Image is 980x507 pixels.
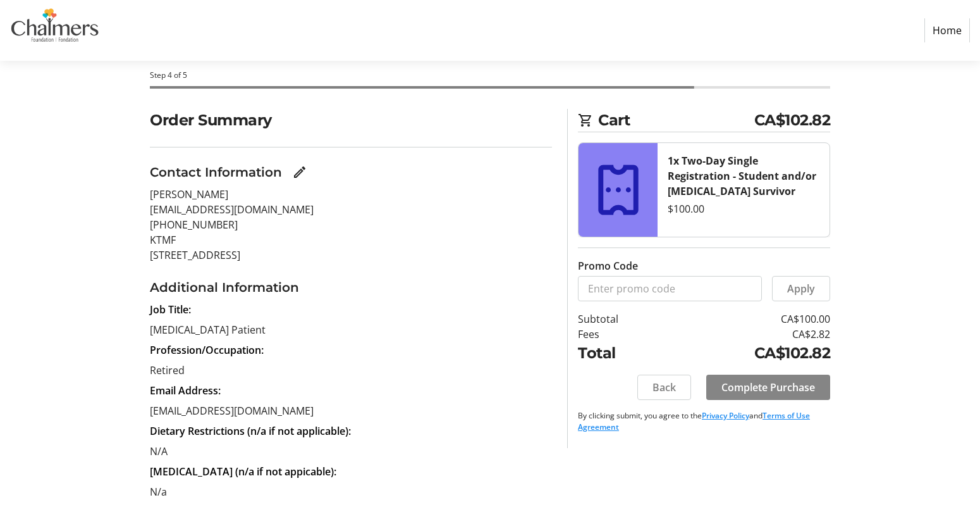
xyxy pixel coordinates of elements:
[150,465,336,479] strong: [MEDICAL_DATA] (n/a if not appicable):
[150,444,552,459] p: N/A
[150,343,264,357] strong: Profession/Occupation:
[150,384,221,397] strong: Email Address:
[924,18,970,42] a: Home
[287,160,312,185] button: Edit Contact Information
[578,276,762,301] input: Enter promo code
[578,410,830,433] p: By clicking submit, you agree to the and
[706,375,830,400] button: Complete Purchase
[150,70,830,81] div: Step 4 of 5
[150,424,351,438] strong: Dietary Restrictions (n/a if not applicable):
[150,278,552,297] h3: Additional Information
[150,247,552,263] p: [STREET_ADDRESS]
[578,311,665,327] td: Subtotal
[787,281,815,296] span: Apply
[150,109,552,132] h2: Order Summary
[668,154,816,198] strong: 1x Two-Day Single Registration - Student and/or [MEDICAL_DATA] Survivor
[150,202,552,217] p: [EMAIL_ADDRESS][DOMAIN_NAME]
[150,187,552,202] p: [PERSON_NAME]
[578,410,810,432] a: Terms of Use Agreement
[150,217,552,232] p: [PHONE_NUMBER]
[772,276,830,301] button: Apply
[665,311,830,327] td: CA$100.00
[665,342,830,365] td: CA$102.82
[665,327,830,342] td: CA$2.82
[652,380,676,395] span: Back
[10,5,100,56] img: Chalmers Foundation's Logo
[578,258,638,273] label: Promo Code
[721,380,815,395] span: Complete Purchase
[702,410,749,421] a: Privacy Policy
[637,375,691,400] button: Back
[150,163,282,182] h3: Contact Information
[754,109,831,132] span: CA$102.82
[150,232,552,247] p: KTMF
[150,303,191,316] strong: Job Title:
[598,109,754,132] span: Cart
[150,363,552,378] p: Retired
[668,201,819,216] div: $100.00
[578,342,665,365] td: Total
[150,322,552,337] p: [MEDICAL_DATA] Patient
[150,484,552,499] p: N/a
[150,403,552,418] p: [EMAIL_ADDRESS][DOMAIN_NAME]
[578,327,665,342] td: Fees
